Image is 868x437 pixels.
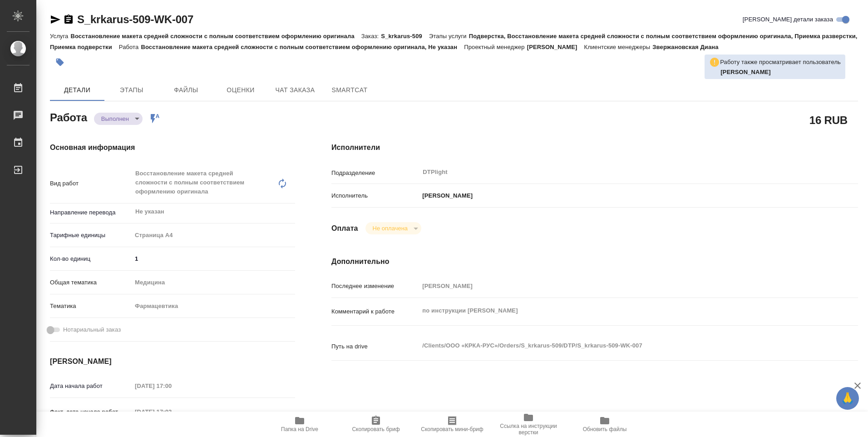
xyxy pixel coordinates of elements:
[132,379,211,392] input: Пустое поле
[809,112,848,128] h2: 16 RUB
[50,52,70,72] button: Добавить тэг
[50,179,132,188] p: Вид работ
[419,303,814,318] textarea: по инструкции [PERSON_NAME]
[331,191,419,200] p: Исполнитель
[50,382,132,391] p: Дата начала работ
[132,405,211,418] input: Пустое поле
[50,208,132,217] p: Направление перевода
[328,84,371,96] span: SmartCat
[273,84,317,96] span: Чат заказа
[331,342,419,351] p: Путь на drive
[63,14,74,25] button: Скопировать ссылку
[331,142,858,153] h4: Исполнители
[141,44,464,50] p: Восстановление макета средней сложности с полным соответствием оформлению оригинала, Не указан
[50,407,132,417] p: Факт. дата начала работ
[50,231,132,240] p: Тарифные единицы
[743,15,833,24] span: [PERSON_NAME] детали заказа
[370,224,410,232] button: Не оплачена
[419,338,814,353] textarea: /Clients/ООО «КРКА-РУС»/Orders/S_krkarus-509/DTP/S_krkarus-509-WK-007
[55,84,99,96] span: Детали
[421,426,483,432] span: Скопировать мини-бриф
[50,109,87,125] h2: Работа
[70,33,361,40] p: Восстановление макета средней сложности с полным соответствием оформлению оригинала
[50,254,132,263] p: Кол-во единиц
[63,325,121,334] span: Нотариальный заказ
[414,412,490,437] button: Скопировать мини-бриф
[381,33,429,40] p: S_krkarus-509
[164,84,208,96] span: Файлы
[464,44,527,50] p: Проектный менеджер
[720,69,771,75] b: [PERSON_NAME]
[50,278,132,287] p: Общая тематика
[50,302,132,311] p: Тематика
[490,412,567,437] button: Ссылка на инструкции верстки
[132,275,295,290] div: Медицина
[419,279,814,293] input: Пустое поле
[132,298,295,314] div: Фармацевтика
[94,113,143,125] div: Выполнен
[583,426,627,432] span: Обновить файлы
[419,191,473,200] p: [PERSON_NAME]
[219,84,262,96] span: Оценки
[99,115,132,123] button: Выполнен
[50,356,295,367] h4: [PERSON_NAME]
[110,84,153,96] span: Этапы
[527,44,584,50] p: [PERSON_NAME]
[584,44,653,50] p: Клиентские менеджеры
[429,33,469,40] p: Этапы услуги
[331,256,858,267] h4: Дополнительно
[331,223,358,234] h4: Оплата
[77,13,193,25] a: S_krkarus-509-WK-007
[331,169,419,178] p: Подразделение
[119,44,141,50] p: Работа
[50,142,295,153] h4: Основная информация
[496,423,561,436] span: Ссылка на инструкции верстки
[331,307,419,316] p: Комментарий к работе
[365,222,421,234] div: Выполнен
[720,68,841,77] p: Оксютович Ирина
[720,58,841,67] p: Работу также просматривает пользователь
[352,426,399,432] span: Скопировать бриф
[132,228,295,243] div: Страница А4
[281,426,318,432] span: Папка на Drive
[50,14,61,25] button: Скопировать ссылку для ЯМессенджера
[338,412,414,437] button: Скопировать бриф
[331,282,419,291] p: Последнее изменение
[836,387,859,410] button: 🙏
[567,412,643,437] button: Обновить файлы
[261,412,338,437] button: Папка на Drive
[132,252,295,265] input: ✎ Введи что-нибудь
[840,389,855,408] span: 🙏
[50,33,70,40] p: Услуга
[361,33,381,40] p: Заказ:
[652,44,725,50] p: Звержановская Диана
